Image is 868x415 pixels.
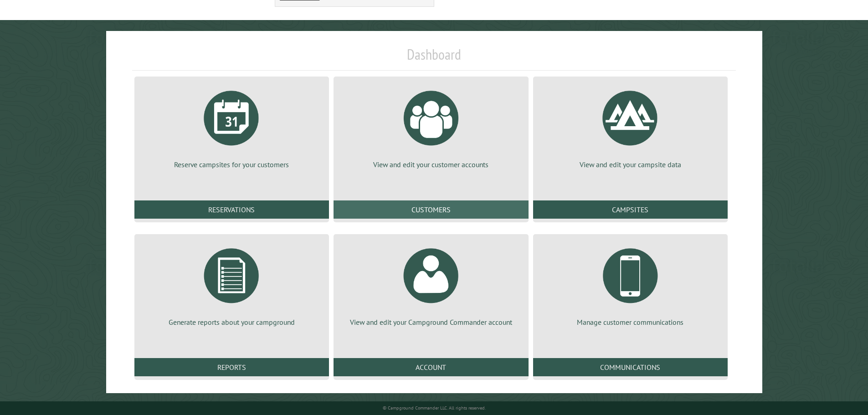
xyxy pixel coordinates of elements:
a: Reports [134,358,329,376]
p: Manage customer communications [544,317,717,327]
a: Reservations [134,200,329,219]
a: Manage customer communications [544,241,717,327]
p: Generate reports about your campground [145,317,318,327]
p: View and edit your Campground Commander account [344,317,517,327]
p: View and edit your campsite data [544,159,717,169]
a: Communications [533,358,728,376]
p: Reserve campsites for your customers [145,159,318,169]
a: Campsites [533,200,728,219]
a: Account [334,358,528,376]
small: © Campground Commander LLC. All rights reserved. [383,405,486,411]
h1: Dashboard [132,46,736,71]
a: View and edit your Campground Commander account [344,241,517,327]
a: Customers [334,200,528,219]
a: View and edit your campsite data [544,84,717,169]
a: Reserve campsites for your customers [145,84,318,169]
p: View and edit your customer accounts [344,159,517,169]
a: View and edit your customer accounts [344,84,517,169]
a: Generate reports about your campground [145,241,318,327]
